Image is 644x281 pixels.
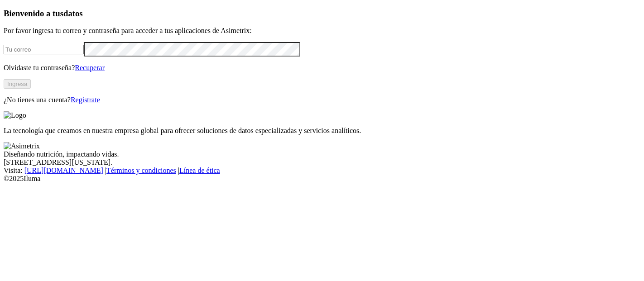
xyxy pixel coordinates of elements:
a: Línea de ética [179,167,220,174]
a: Recuperar [75,64,105,71]
div: Visita : | | [4,167,640,175]
div: © 2025 Iluma [4,175,640,183]
a: Regístrate [71,96,100,104]
a: [URL][DOMAIN_NAME] [24,167,103,174]
p: Olvidaste tu contraseña? [4,64,640,72]
p: ¿No tienes una cuenta? [4,96,640,104]
div: Diseñando nutrición, impactando vidas. [4,150,640,158]
img: Asimetrix [4,142,40,150]
div: [STREET_ADDRESS][US_STATE]. [4,158,640,167]
h3: Bienvenido a tus [4,9,640,19]
input: Tu correo [4,45,84,54]
img: Logo [4,111,26,119]
a: Términos y condiciones [106,167,176,174]
p: Por favor ingresa tu correo y contraseña para acceder a tus aplicaciones de Asimetrix: [4,27,640,35]
span: datos [63,9,83,18]
p: La tecnología que creamos en nuestra empresa global para ofrecer soluciones de datos especializad... [4,127,640,135]
button: Ingresa [4,79,31,89]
